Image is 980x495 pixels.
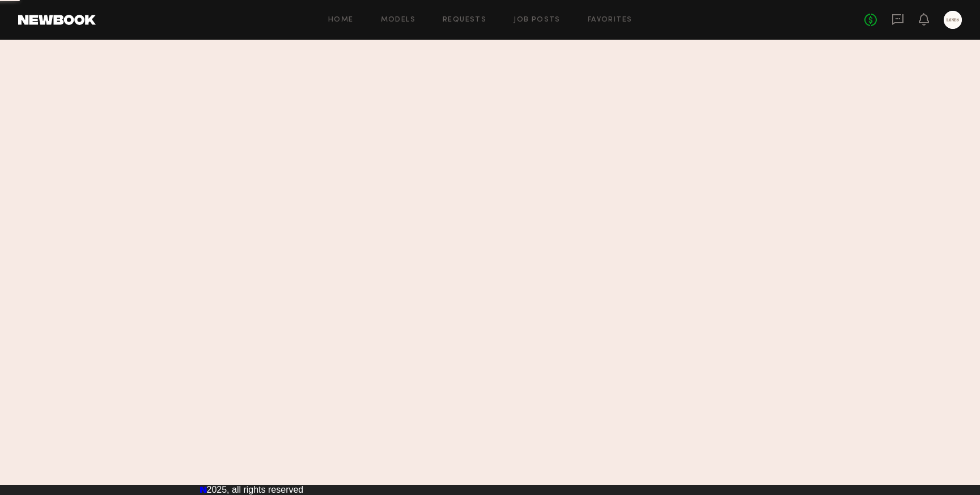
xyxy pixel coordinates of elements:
[207,485,304,494] span: 2025, all rights reserved
[514,16,561,24] a: Job Posts
[381,16,415,24] a: Models
[944,11,962,29] a: F
[588,16,633,24] a: Favorites
[443,16,486,24] a: Requests
[328,16,354,24] a: Home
